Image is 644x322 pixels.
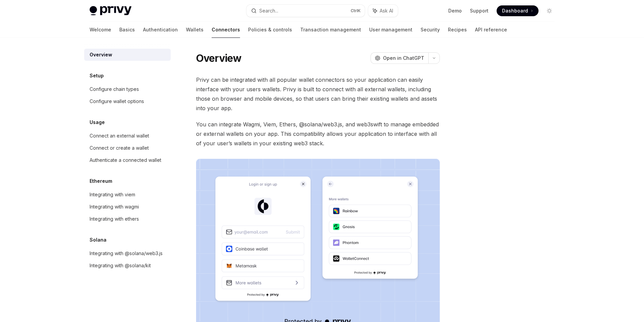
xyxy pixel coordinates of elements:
div: Integrating with @solana/web3.js [90,249,163,257]
div: Integrating with wagmi [90,203,139,211]
div: Configure wallet options [90,97,144,105]
button: Toggle dark mode [544,5,555,16]
a: Recipes [448,22,467,38]
span: Privy can be integrated with all popular wallet connectors so your application can easily interfa... [196,75,440,113]
a: API reference [475,22,507,38]
div: Overview [90,51,112,59]
a: Integrating with ethers [84,213,171,225]
span: Open in ChatGPT [383,55,424,61]
div: Authenticate a connected wallet [90,156,161,164]
img: light logo [90,6,132,16]
a: Configure wallet options [84,95,171,107]
div: Integrating with @solana/kit [90,262,151,270]
a: Integrating with wagmi [84,201,171,213]
div: Configure chain types [90,85,139,93]
div: Integrating with ethers [90,215,139,223]
span: You can integrate Wagmi, Viem, Ethers, @solana/web3.js, and web3swift to manage embedded or exter... [196,120,440,148]
button: Ask AI [368,5,398,17]
div: Connect or create a wallet [90,144,149,152]
h1: Overview [196,52,242,64]
a: Integrating with viem [84,189,171,201]
a: Support [470,7,488,14]
a: Basics [119,22,135,38]
div: Search... [259,7,278,15]
a: Dashboard [497,5,539,16]
span: Ask AI [380,7,393,14]
a: Wallets [186,22,204,38]
a: Policies & controls [248,22,292,38]
button: Open in ChatGPT [371,52,428,64]
span: Dashboard [502,7,528,14]
span: Ctrl K [351,8,361,14]
button: Search...CtrlK [246,5,365,17]
a: User management [369,22,412,38]
a: Connect or create a wallet [84,142,171,154]
a: Integrating with @solana/web3.js [84,247,171,259]
div: Integrating with viem [90,191,135,199]
a: Configure chain types [84,83,171,95]
h5: Setup [90,72,104,80]
h5: Solana [90,236,106,244]
a: Welcome [90,22,111,38]
a: Connectors [212,22,240,38]
h5: Usage [90,118,105,126]
a: Transaction management [300,22,361,38]
a: Security [421,22,440,38]
a: Connect an external wallet [84,130,171,142]
h5: Ethereum [90,177,112,185]
a: Authenticate a connected wallet [84,154,171,166]
a: Integrating with @solana/kit [84,259,171,272]
a: Authentication [143,22,178,38]
a: Demo [448,7,462,14]
div: Connect an external wallet [90,132,149,140]
a: Overview [84,49,171,61]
